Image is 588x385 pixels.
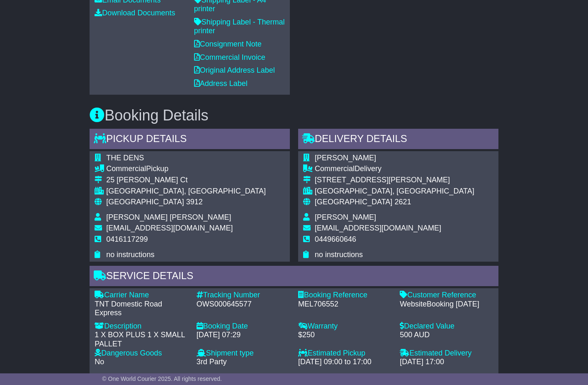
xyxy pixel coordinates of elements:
div: Delivery [315,164,474,174]
div: Service Details [90,266,498,288]
a: Consignment Note [194,40,262,48]
div: Dangerous Goods [95,349,188,358]
span: [EMAIL_ADDRESS][DOMAIN_NAME] [106,224,233,232]
div: Booking Reference [298,291,391,300]
span: no instructions [106,250,154,259]
span: [GEOGRAPHIC_DATA] [106,198,184,206]
div: [DATE] 07:29 [197,331,290,340]
span: 0449660646 [315,235,356,243]
div: TNT Domestic Road Express [95,300,188,318]
a: Commercial Invoice [194,53,265,61]
div: WebsiteBooking [DATE] [400,300,493,309]
span: © One World Courier 2025. All rights reserved. [102,375,222,382]
div: 1 X BOX PLUS 1 X SMALL PALLET [95,331,188,348]
div: Declared Value [400,322,493,331]
div: 25 [PERSON_NAME] Ct [106,176,266,185]
span: 3912 [186,198,203,206]
a: Download Documents [95,9,175,17]
span: THE DENS [106,154,144,162]
div: $250 [298,331,391,340]
span: [PERSON_NAME] [315,154,376,162]
div: Shipment type [197,349,290,358]
div: [GEOGRAPHIC_DATA], [GEOGRAPHIC_DATA] [315,187,474,196]
div: MEL706552 [298,300,391,309]
div: [DATE] 09:00 to 17:00 [298,358,391,367]
h3: Booking Details [90,107,498,124]
a: Shipping Label - Thermal printer [194,18,285,35]
div: Pickup Details [90,129,290,151]
div: [DATE] 17:00 [400,358,493,367]
div: Delivery Details [298,129,498,151]
div: Booking Date [197,322,290,331]
a: Original Address Label [194,66,275,74]
div: Tracking Number [197,291,290,300]
span: Commercial [106,164,146,173]
div: [STREET_ADDRESS][PERSON_NAME] [315,176,474,185]
span: [GEOGRAPHIC_DATA] [315,198,392,206]
span: 3rd Party [197,358,227,366]
span: no instructions [315,250,363,259]
div: Customer Reference [400,291,493,300]
span: [PERSON_NAME] [315,213,376,221]
span: No [95,358,104,366]
div: Pickup [106,164,266,174]
div: Estimated Delivery [400,349,493,358]
div: 500 AUD [400,331,493,340]
span: 2621 [394,198,411,206]
span: [PERSON_NAME] [PERSON_NAME] [106,213,231,221]
a: Address Label [194,79,248,88]
span: Commercial [315,164,355,173]
span: 0416117299 [106,235,148,243]
div: Description [95,322,188,331]
div: [GEOGRAPHIC_DATA], [GEOGRAPHIC_DATA] [106,187,266,196]
div: OWS000645577 [197,300,290,309]
div: Carrier Name [95,291,188,300]
div: Warranty [298,322,391,331]
div: Estimated Pickup [298,349,391,358]
span: [EMAIL_ADDRESS][DOMAIN_NAME] [315,224,441,232]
